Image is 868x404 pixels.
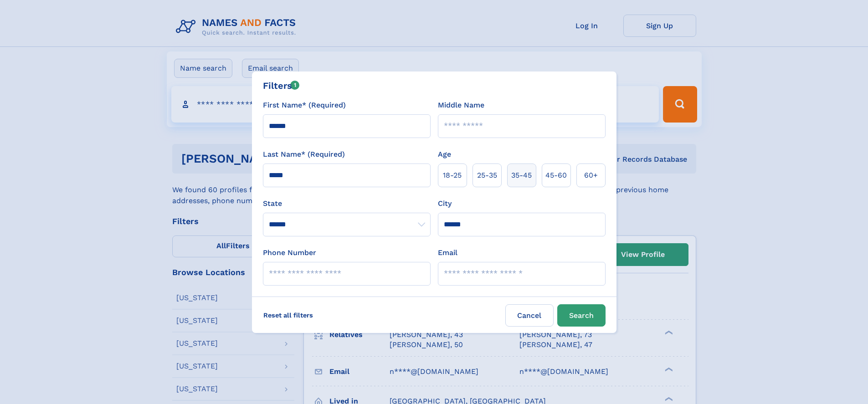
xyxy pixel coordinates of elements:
[263,247,316,258] label: Phone Number
[263,79,300,92] div: Filters
[438,198,452,209] label: City
[443,170,462,181] span: 18‑25
[438,100,484,111] label: Middle Name
[263,100,346,111] label: First Name* (Required)
[438,247,457,258] label: Email
[263,149,345,160] label: Last Name* (Required)
[257,304,319,326] label: Reset all filters
[263,198,431,209] label: State
[511,170,532,181] span: 35‑45
[505,304,554,327] label: Cancel
[545,170,567,181] span: 45‑60
[477,170,497,181] span: 25‑35
[584,170,598,181] span: 60+
[438,149,451,160] label: Age
[557,304,606,327] button: Search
